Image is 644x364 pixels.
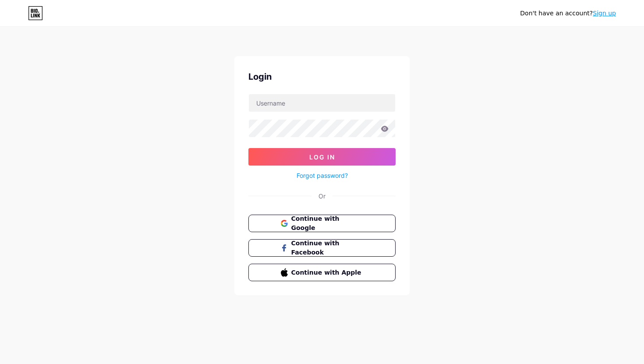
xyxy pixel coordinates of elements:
[520,9,616,18] div: Don't have an account?
[291,214,364,233] span: Continue with Google
[318,191,326,201] div: Or
[248,148,396,166] button: Log In
[248,70,396,83] div: Login
[593,10,616,17] a: Sign up
[309,153,335,161] span: Log In
[291,268,364,277] span: Continue with Apple
[248,264,396,281] button: Continue with Apple
[248,215,396,232] button: Continue with Google
[297,171,348,180] a: Forgot password?
[248,239,396,257] button: Continue with Facebook
[291,239,364,257] span: Continue with Facebook
[249,94,395,112] input: Username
